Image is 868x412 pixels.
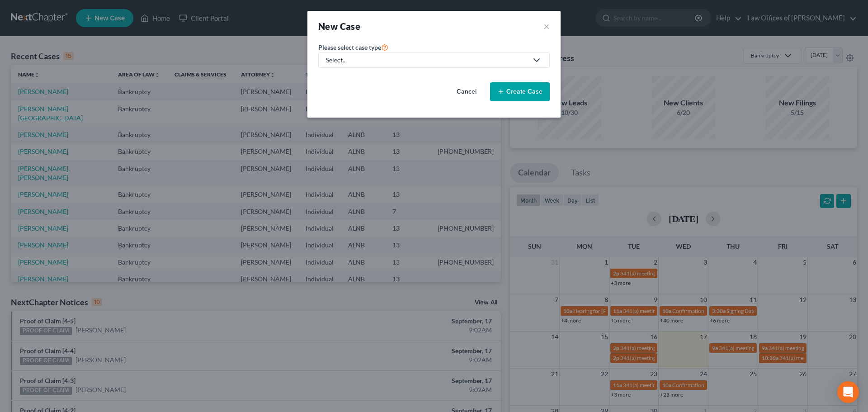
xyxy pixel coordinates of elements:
button: Create Case [490,82,550,101]
span: Please select case type [318,43,381,51]
div: Select... [326,56,528,65]
button: × [543,20,550,33]
button: Cancel [447,83,486,101]
strong: New Case [318,21,360,32]
div: Open Intercom Messenger [837,381,859,403]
